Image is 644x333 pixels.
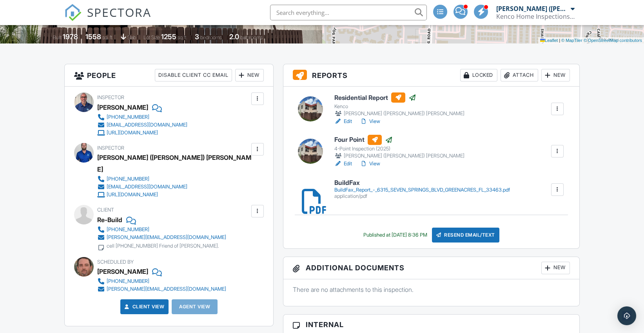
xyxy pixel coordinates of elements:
div: 1558 [85,33,101,41]
div: Attach [501,69,538,81]
a: [EMAIL_ADDRESS][DOMAIN_NAME] [97,183,249,191]
span: Inspector [97,145,124,151]
a: Leaflet [540,38,558,43]
div: [URL][DOMAIN_NAME] [107,130,158,136]
h6: BuildFax [334,179,510,186]
div: [PERSON_NAME] [97,101,148,113]
div: 2.0 [229,33,239,41]
a: [PHONE_NUMBER] [97,175,249,183]
span: SPECTORA [87,4,151,20]
a: [URL][DOMAIN_NAME] [97,129,187,137]
div: Open Intercom Messenger [617,306,636,325]
div: Locked [460,69,497,81]
div: Kenco [334,103,464,110]
div: Disable Client CC Email [155,69,232,81]
div: New [541,69,570,81]
a: [PHONE_NUMBER] [97,226,226,233]
div: [PERSON_NAME] ([PERSON_NAME]) [PERSON_NAME] [97,152,256,175]
div: [PERSON_NAME][EMAIL_ADDRESS][DOMAIN_NAME] [107,234,226,241]
a: View [360,118,380,125]
a: [URL][DOMAIN_NAME] [97,191,249,199]
div: [PHONE_NUMBER] [107,226,149,233]
a: Edit [334,118,352,125]
div: [PERSON_NAME] [97,266,148,277]
a: [EMAIL_ADDRESS][DOMAIN_NAME] [97,121,187,129]
div: [PERSON_NAME] ([PERSON_NAME]) [PERSON_NAME] [334,110,464,118]
h6: Residential Report [334,92,464,103]
p: There are no attachments to this inspection. [293,285,570,294]
div: [PERSON_NAME][EMAIL_ADDRESS][DOMAIN_NAME] [107,286,226,292]
a: SPECTORA [64,11,151,27]
span: sq. ft. [102,34,113,40]
a: Edit [334,160,352,168]
h3: People [65,64,273,87]
span: Scheduled By [97,259,134,265]
a: BuildFax BuildFax_Report_-_6315_SEVEN_SPRINGS_BLVD_GREENACRES_FL_33463.pdf application/pdf [334,179,510,199]
a: [PERSON_NAME][EMAIL_ADDRESS][DOMAIN_NAME] [97,233,226,241]
a: © OpenStreetMap contributors [584,38,642,43]
a: Client View [123,303,165,311]
a: © MapTiler [561,38,582,43]
a: Residential Report Kenco [PERSON_NAME] ([PERSON_NAME]) [PERSON_NAME] [334,92,464,118]
div: [PHONE_NUMBER] [107,278,149,284]
div: New [541,262,570,274]
span: Inspector [97,94,124,100]
a: View [360,160,380,168]
div: Published at [DATE] 8:36 PM [363,232,427,238]
div: [URL][DOMAIN_NAME] [107,192,158,198]
span: bedrooms [200,34,222,40]
span: slab [127,34,136,40]
div: 4-Point Inspection (2025) [334,146,464,152]
div: 3 [195,33,199,41]
div: [PHONE_NUMBER] [107,176,149,182]
div: BuildFax_Report_-_6315_SEVEN_SPRINGS_BLVD_GREENACRES_FL_33463.pdf [334,187,510,193]
div: [EMAIL_ADDRESS][DOMAIN_NAME] [107,122,187,128]
h3: Reports [283,64,579,87]
a: [PHONE_NUMBER] [97,277,226,285]
div: [EMAIL_ADDRESS][DOMAIN_NAME] [107,184,187,190]
span: Built [53,34,62,40]
div: [PHONE_NUMBER] [107,114,149,120]
a: Four Point 4-Point Inspection (2025) [PERSON_NAME] ([PERSON_NAME]) [PERSON_NAME] [334,135,464,160]
div: New [235,69,264,81]
span: Lot Size [143,34,160,40]
img: The Best Home Inspection Software - Spectora [64,4,82,21]
div: [PERSON_NAME] ([PERSON_NAME]) [PERSON_NAME] [334,152,464,160]
div: Resend Email/Text [432,228,499,243]
div: 1255 [161,33,176,41]
div: 1978 [63,33,78,41]
h6: Four Point [334,135,464,145]
div: Re-Build [97,214,122,226]
h3: Additional Documents [283,257,579,279]
input: Search everything... [270,5,427,20]
span: Client [97,207,114,213]
span: bathrooms [240,34,263,40]
span: | [559,38,560,43]
a: [PERSON_NAME][EMAIL_ADDRESS][DOMAIN_NAME] [97,285,226,293]
div: cell [PHONE_NUMBER] Friend of [PERSON_NAME]. [107,243,219,249]
div: [PERSON_NAME] ([PERSON_NAME]) [PERSON_NAME] [496,5,569,13]
div: Kenco Home Inspections Inc. [496,13,575,20]
span: sq.ft. [178,34,187,40]
a: [PHONE_NUMBER] [97,113,187,121]
div: application/pdf [334,193,510,199]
